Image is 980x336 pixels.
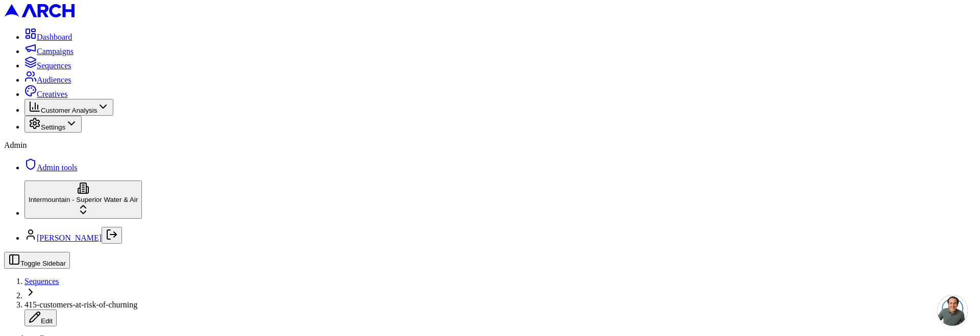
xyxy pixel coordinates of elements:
span: Creatives [37,90,67,98]
div: Open chat [937,295,968,326]
a: Audiences [24,75,71,84]
span: Toggle Sidebar [20,260,66,267]
div: Admin [4,141,976,150]
a: Sequences [24,277,59,286]
button: Settings [24,116,82,133]
span: Dashboard [37,33,72,41]
span: Admin tools [37,163,78,172]
span: Intermountain - Superior Water & Air [29,196,138,203]
button: Customer Analysis [24,99,113,116]
a: Sequences [24,61,71,70]
button: Toggle Sidebar [4,252,70,269]
span: Campaigns [37,47,73,56]
span: 415-customers-at-risk-of-churning [24,300,137,309]
a: [PERSON_NAME] [37,234,102,242]
a: Dashboard [24,33,72,41]
nav: breadcrumb [4,277,976,326]
button: Log out [102,227,122,244]
span: Sequences [37,61,71,70]
button: Edit [24,309,57,326]
span: Edit [41,317,53,325]
span: Settings [41,123,65,131]
a: Campaigns [24,47,73,56]
span: Customer Analysis [41,107,97,114]
button: Intermountain - Superior Water & Air [24,180,142,219]
span: Audiences [37,75,71,84]
a: Creatives [24,90,67,98]
a: Admin tools [24,163,78,172]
